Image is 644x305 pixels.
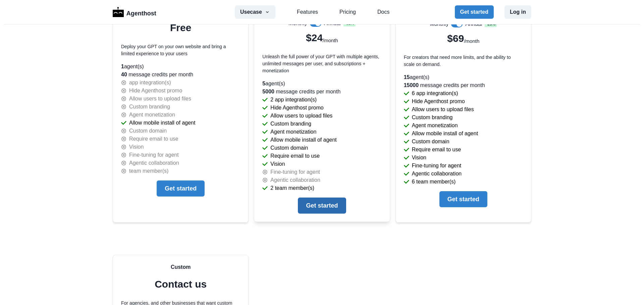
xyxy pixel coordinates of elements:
[129,79,171,87] p: app integration(s)
[121,43,240,57] p: Deploy your GPT on your own website and bring a limited experience to your users
[262,81,265,86] span: 5
[298,198,346,214] button: Get started
[262,80,381,88] p: agent(s)
[404,82,419,88] span: 15000
[412,154,426,162] p: Vision
[121,64,124,69] span: 1
[262,53,381,74] p: Unleash the full power of your GPT with multiple agents, unlimited messages per user, and subscri...
[129,167,168,175] p: team member(s)
[121,63,240,71] p: agent(s)
[412,170,462,178] p: Agentic collaboration
[129,159,179,167] p: Agentic collaboration
[339,8,356,16] a: Pricing
[157,180,205,197] button: Get started
[270,104,323,112] p: Hide Agenthost promo
[412,138,449,146] p: Custom domain
[412,146,461,154] p: Require email to use
[404,73,523,81] p: agent(s)
[412,178,456,186] p: 6 team member(s)
[121,72,127,77] span: 40
[121,71,240,79] p: message credits per month
[129,127,167,135] p: Custom domain
[171,263,191,271] p: Custom
[270,112,332,120] p: Allow users to upload files
[270,128,316,136] p: Agent monetization
[412,97,465,105] p: Hide Agenthost promo
[270,136,336,144] p: Allow mobile install of agent
[155,277,207,292] p: Contact us
[270,176,320,184] p: Agentic collaboration
[412,89,458,97] p: 6 app integration(s)
[129,135,178,143] p: Require email to use
[113,7,124,17] img: Logo
[323,37,338,45] p: /month
[129,111,175,119] p: Agent monetization
[129,151,179,159] p: Fine-tuning for agent
[306,30,323,45] p: $24
[270,168,320,176] p: Fine-tuning for agent
[447,31,464,46] p: $69
[412,162,462,170] p: Fine-tuning for agent
[412,113,453,122] p: Custom branding
[126,6,156,18] p: Agenthost
[455,5,494,19] button: Get started
[129,119,195,127] p: Allow mobile install of agent
[129,143,144,151] p: Vision
[377,8,389,16] a: Docs
[412,122,458,130] p: Agent monetization
[464,37,479,45] p: /month
[129,103,170,111] p: Custom branding
[270,160,285,168] p: Vision
[439,191,487,207] button: Get started
[270,144,308,152] p: Custom domain
[404,74,410,80] span: 15
[270,96,317,104] p: 2 app integration(s)
[404,54,523,68] p: For creators that need more limits, and the ability to scale on demand.
[297,8,318,16] a: Features
[412,105,474,113] p: Allow users to upload files
[235,5,275,19] button: Usecase
[129,95,191,103] p: Allow users to upload files
[170,20,191,35] p: Free
[129,87,182,95] p: Hide Agenthost promo
[113,6,156,18] a: LogoAgenthost
[504,5,531,19] button: Log in
[270,152,320,160] p: Require email to use
[404,81,523,89] p: message credits per month
[412,130,478,138] p: Allow mobile install of agent
[262,89,274,94] span: 5000
[262,88,381,96] p: message credits per month
[270,184,314,192] p: 2 team member(s)
[270,120,311,128] p: Custom branding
